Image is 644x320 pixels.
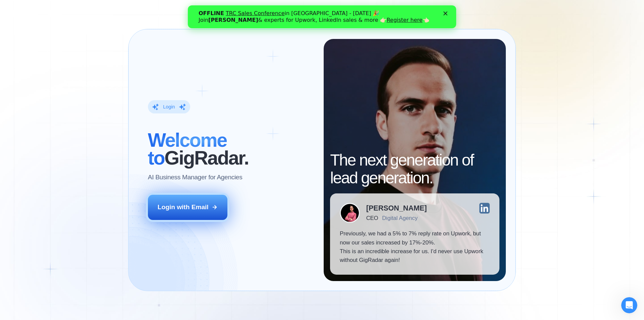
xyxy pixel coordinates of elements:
[199,11,235,18] a: Register here
[256,6,262,10] div: Закрыть
[188,5,456,28] iframe: Intercom live chat баннер
[148,173,243,182] p: AI Business Manager for Agencies
[366,204,427,212] div: [PERSON_NAME]
[158,203,209,212] div: Login with Email
[366,215,378,221] div: CEO
[148,195,228,220] button: Login with Email
[148,131,314,167] h2: ‍ GigRadar.
[340,229,490,265] p: Previously, we had a 5% to 7% reply rate on Upwork, but now our sales increased by 17%-20%. This ...
[330,151,499,187] h2: The next generation of lead generation.
[148,129,227,169] span: Welcome to
[382,215,418,221] div: Digital Agency
[163,104,175,110] div: Login
[621,297,637,313] iframe: Intercom live chat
